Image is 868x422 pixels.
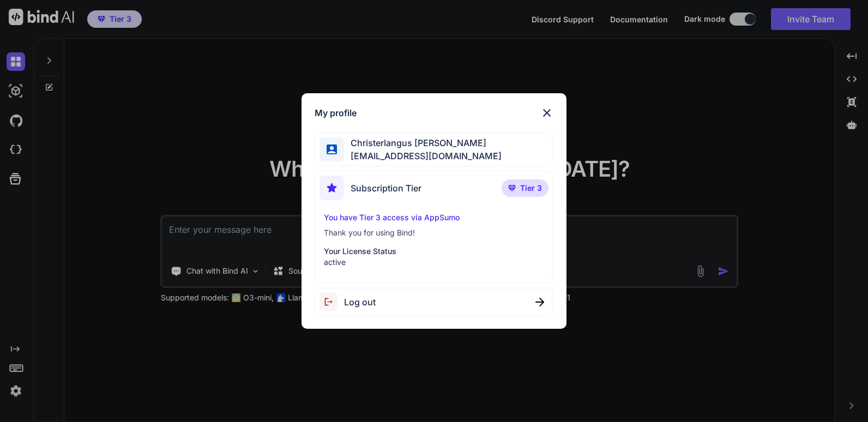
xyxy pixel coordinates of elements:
[520,183,542,194] span: Tier 3
[327,144,337,155] img: profile
[344,296,376,309] span: Log out
[535,298,544,306] img: close
[320,293,344,311] img: logout
[324,227,544,238] p: Thank you for using Bind!
[344,149,502,162] span: [EMAIL_ADDRESS][DOMAIN_NAME]
[540,106,553,119] img: close
[315,106,357,119] h1: My profile
[351,182,421,195] span: Subscription Tier
[324,257,544,268] p: active
[324,212,544,223] p: You have Tier 3 access via AppSumo
[508,185,516,191] img: premium
[320,176,344,200] img: subscription
[344,136,502,149] span: Christerlangus [PERSON_NAME]
[324,246,544,257] p: Your License Status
